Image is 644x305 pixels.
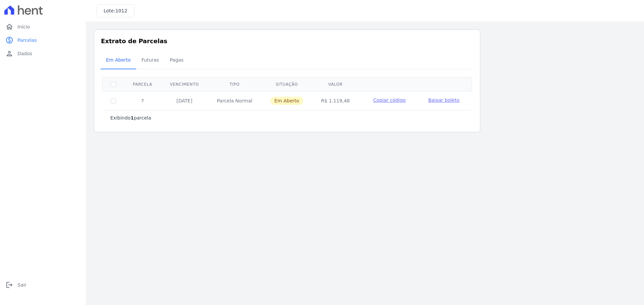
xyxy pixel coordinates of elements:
a: homeInício [3,20,83,33]
b: 1 [130,115,134,121]
th: Tipo [208,77,261,91]
span: Pagas [166,53,187,67]
th: Valor [312,77,359,91]
span: Futuras [138,53,163,67]
th: Parcela [124,77,161,91]
span: 1012 [115,8,127,13]
i: paid [5,36,13,44]
a: personDados [3,47,83,60]
span: Início [17,23,30,30]
h3: Extrato de Parcelas [101,36,473,46]
a: paidParcelas [3,33,83,47]
a: Pagas [164,52,189,69]
i: home [5,23,13,31]
span: Sair [17,282,26,288]
span: Parcelas [17,37,37,44]
span: Em Aberto [270,97,303,105]
th: Situação [261,77,312,91]
span: Em Aberto [102,53,135,67]
button: Copiar código [367,97,412,103]
p: Exibindo parcela [110,115,151,121]
span: Dados [17,50,32,57]
a: Baixar boleto [428,97,460,103]
td: R$ 1.119,48 [312,91,359,110]
h3: Lote: [104,7,127,14]
a: logoutSair [3,278,83,292]
td: Parcela Normal [208,91,261,110]
span: Copiar código [373,97,406,103]
span: Baixar boleto [428,97,460,103]
td: 7 [124,91,161,110]
i: person [5,50,13,58]
i: logout [5,281,13,289]
a: Em Aberto [101,52,136,69]
td: [DATE] [161,91,208,110]
th: Vencimento [161,77,208,91]
a: Futuras [136,52,164,69]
